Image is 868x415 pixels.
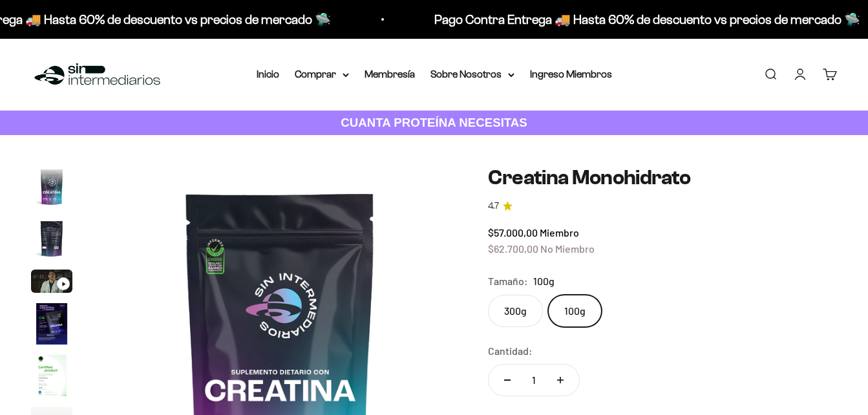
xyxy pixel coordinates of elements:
[540,226,579,239] span: Miembro
[488,242,538,255] span: $62.700,00
[31,218,72,259] img: Creatina Monohidrato
[31,166,72,211] button: Ir al artículo 1
[540,242,595,255] span: No Miembro
[31,303,72,348] button: Ir al artículo 4
[488,273,528,290] legend: Tamaño:
[31,270,72,297] button: Ir al artículo 3
[488,166,837,189] h1: Creatina Monohidrato
[365,69,415,80] a: Membresía
[341,116,527,129] strong: CUANTA PROTEÍNA NECESITAS
[530,69,612,80] a: Ingreso Miembros
[430,66,514,83] summary: Sobre Nosotros
[31,218,72,263] button: Ir al artículo 2
[488,199,837,213] a: 4.74.7 de 5.0 estrellas
[488,199,499,213] span: 4.7
[533,273,555,290] span: 100g
[31,355,72,400] button: Ir al artículo 5
[489,365,526,396] button: Reducir cantidad
[31,166,72,207] img: Creatina Monohidrato
[295,66,349,83] summary: Comprar
[433,9,859,30] p: Pago Contra Entrega 🚚 Hasta 60% de descuento vs precios de mercado 🛸
[257,69,279,80] a: Inicio
[542,365,579,396] button: Aumentar cantidad
[488,226,538,239] span: $57.000,00
[31,303,72,345] img: Creatina Monohidrato
[31,355,72,396] img: Creatina Monohidrato
[488,343,533,359] label: Cantidad:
